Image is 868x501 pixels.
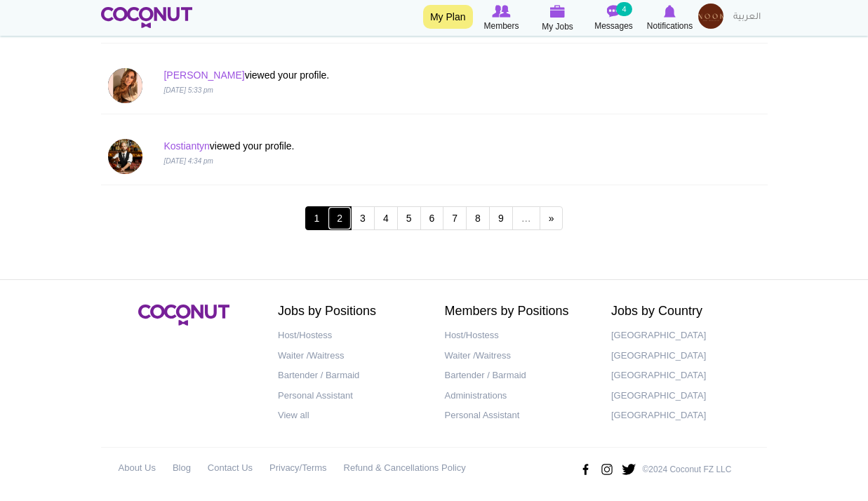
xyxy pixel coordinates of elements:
[278,406,424,426] a: View all
[163,68,592,82] p: viewed your profile.
[621,458,636,481] img: Twitter
[577,458,593,481] img: Facebook
[445,366,591,386] a: Bartender / Barmaid
[611,386,757,406] a: [GEOGRAPHIC_DATA]
[119,458,156,479] a: About Us
[163,86,213,94] i: [DATE] 5:33 pm
[374,206,398,230] a: 4
[642,4,698,33] a: Notifications Notifications
[397,206,421,230] a: 5
[586,4,642,33] a: Messages Messages 4
[530,4,586,34] a: My Jobs My Jobs
[512,206,540,230] span: …
[611,406,757,426] a: [GEOGRAPHIC_DATA]
[607,5,621,18] img: Messages
[278,346,424,366] a: Waiter /Waitress
[616,2,632,16] small: 4
[445,305,591,319] h2: Members by Positions
[489,206,513,230] a: 9
[208,458,253,479] a: Contact Us
[611,305,757,319] h2: Jobs by Country
[611,326,757,346] a: [GEOGRAPHIC_DATA]
[278,386,424,406] a: Personal Assistant
[542,20,573,34] span: My Jobs
[163,140,209,152] a: Kostiantyn
[138,305,229,326] img: Coconut
[328,206,352,230] a: 2
[647,19,693,33] span: Notifications
[445,386,591,406] a: Administrations
[163,69,244,81] a: [PERSON_NAME]
[550,5,566,18] img: My Jobs
[483,19,519,33] span: Members
[278,305,424,319] h2: Jobs by Positions
[540,206,563,230] a: next ›
[344,458,466,479] a: Refund & Cancellations Policy
[726,4,768,32] a: العربية
[423,5,473,29] a: My Plan
[101,7,193,28] img: Home
[611,366,757,386] a: [GEOGRAPHIC_DATA]
[474,4,530,33] a: Browse Members Members
[664,5,676,18] img: Notifications
[305,206,329,230] span: 1
[443,206,467,230] a: 7
[492,5,510,18] img: Browse Members
[445,326,591,346] a: Host/Hostess
[163,157,213,165] i: [DATE] 4:34 pm
[466,206,490,230] a: 8
[351,206,375,230] a: 3
[163,139,592,153] p: viewed your profile.
[278,366,424,386] a: Bartender / Barmaid
[594,19,633,33] span: Messages
[269,458,327,479] a: Privacy/Terms
[173,458,191,479] a: Blog
[643,464,732,476] p: ©2024 Coconut FZ LLC
[611,346,757,366] a: [GEOGRAPHIC_DATA]
[278,326,424,346] a: Host/Hostess
[420,206,444,230] a: 6
[445,406,591,426] a: Personal Assistant
[599,458,615,481] img: Instagram
[445,346,591,366] a: Waiter /Waitress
